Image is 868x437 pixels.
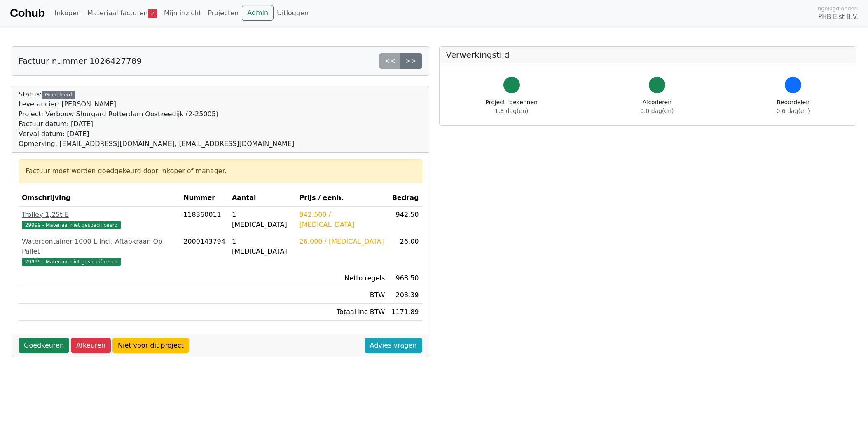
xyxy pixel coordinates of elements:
div: Beoordelen [777,98,810,115]
th: Nummer [180,190,229,207]
div: Project toekennen [486,98,538,115]
span: 0.0 dag(en) [640,108,674,114]
a: Inkopen [51,5,84,21]
div: Trolley 1,25t E [22,210,177,220]
div: 1 [MEDICAL_DATA] [232,237,293,256]
div: Verval datum: [DATE] [19,129,294,139]
div: 1 [MEDICAL_DATA] [232,210,293,230]
div: Factuur datum: [DATE] [19,119,294,129]
td: 1171.89 [388,304,422,321]
span: 2 [148,9,157,18]
span: 1.8 dag(en) [495,108,528,114]
div: Project: Verbouw Shurgard Rotterdam Oostzeedijk (2-25005) [19,109,294,119]
td: 118360011 [180,207,229,233]
td: Totaal inc BTW [296,304,388,321]
a: Cohub [10,3,44,23]
th: Omschrijving [19,190,180,207]
a: Watercontainer 1000 L Incl. Aftapkraan Op Pallet29999 - Materiaal niet gespecificeerd [22,237,177,266]
div: Watercontainer 1000 L Incl. Aftapkraan Op Pallet [22,237,177,256]
span: PHB Elst B.V. [818,12,858,22]
a: Admin [242,5,274,21]
th: Bedrag [388,190,422,207]
th: Aantal [229,190,296,207]
div: Afcoderen [640,98,674,115]
a: Uitloggen [274,5,312,21]
a: Afkeuren [71,338,111,353]
td: 2000143794 [180,233,229,270]
h5: Verwerkingstijd [446,50,850,60]
a: Trolley 1,25t E29999 - Materiaal niet gespecificeerd [22,210,177,230]
div: Factuur moet worden goedgekeurd door inkoper of manager. [26,166,415,176]
th: Prijs / eenh. [296,190,388,207]
div: Opmerking: [EMAIL_ADDRESS][DOMAIN_NAME]; [EMAIL_ADDRESS][DOMAIN_NAME] [19,139,294,149]
td: 26.00 [388,233,422,270]
a: Mijn inzicht [161,5,205,21]
td: BTW [296,287,388,304]
div: Leverancier: [PERSON_NAME] [19,99,294,109]
div: 26.000 / [MEDICAL_DATA] [299,237,385,247]
a: >> [400,53,422,69]
a: Projecten [204,5,242,21]
td: 968.50 [388,270,422,287]
span: 0.6 dag(en) [777,108,810,114]
td: 203.39 [388,287,422,304]
a: Goedkeuren [19,338,69,353]
div: 942.500 / [MEDICAL_DATA] [299,210,385,230]
td: 942.50 [388,207,422,233]
a: Niet voor dit project [112,338,189,353]
h5: Factuur nummer 1026427789 [19,56,142,66]
a: Materiaal facturen2 [84,5,161,21]
div: Gecodeerd [42,91,75,99]
span: Ingelogd onder: [816,5,858,12]
span: 29999 - Materiaal niet gespecificeerd [22,258,121,266]
td: Netto regels [296,270,388,287]
a: Advies vragen [365,338,422,353]
div: Status: [19,89,294,149]
span: 29999 - Materiaal niet gespecificeerd [22,221,121,229]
